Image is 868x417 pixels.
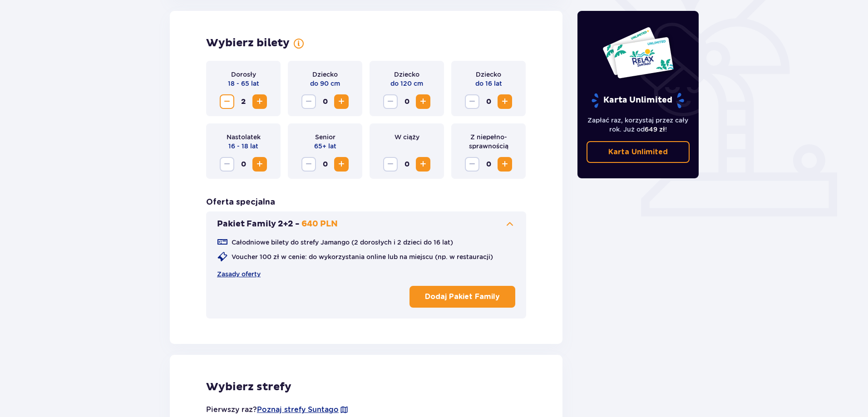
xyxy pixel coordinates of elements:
p: Dziecko [312,70,338,79]
button: Increase [334,157,349,172]
p: Karta Unlimited [591,93,685,108]
p: Voucher 100 zł w cenie: do wykorzystania online lub na miejscu (np. w restauracji) [232,252,493,261]
p: W ciąży [395,132,419,142]
button: Increase [416,94,430,109]
p: Pierwszy raz? [206,405,349,415]
span: 0 [399,94,414,109]
span: 0 [318,94,332,109]
span: 0 [481,94,496,109]
p: do 90 cm [310,79,340,88]
button: Increase [334,94,349,109]
a: Karta Unlimited [587,141,690,163]
p: Dziecko [394,70,419,79]
p: Dziecko [476,70,501,79]
p: Zapłać raz, korzystaj przez cały rok. Już od ! [587,116,690,134]
a: Zasady oferty [217,270,261,279]
button: Decrease [301,157,316,172]
p: 65+ lat [314,142,336,151]
p: Wybierz strefy [206,380,526,394]
p: Oferta specjalna [206,197,275,208]
button: Decrease [383,94,398,109]
button: Decrease [383,157,398,172]
span: 2 [236,94,251,109]
button: Decrease [465,157,479,172]
button: Increase [498,157,512,172]
span: 0 [399,157,414,172]
p: 640 PLN [301,219,338,230]
p: do 120 cm [390,79,423,88]
p: do 16 lat [475,79,502,88]
span: 0 [481,157,496,172]
p: Karta Unlimited [608,147,668,157]
button: Decrease [220,157,234,172]
span: 0 [318,157,332,172]
button: Increase [498,94,512,109]
p: Nastolatek [227,132,261,142]
p: Całodniowe bilety do strefy Jamango (2 dorosłych i 2 dzieci do 16 lat) [232,238,453,247]
button: Increase [416,157,430,172]
a: Poznaj strefy Suntago [257,405,339,415]
button: Decrease [220,94,234,109]
button: Decrease [301,94,316,109]
button: Increase [252,94,267,109]
p: Dodaj Pakiet Family [425,292,500,302]
p: 16 - 18 lat [228,142,258,151]
span: 0 [236,157,251,172]
button: Decrease [465,94,479,109]
button: Dodaj Pakiet Family [409,286,515,308]
p: Pakiet Family 2+2 - [217,219,300,230]
span: 649 zł [645,126,665,133]
p: Wybierz bilety [206,36,290,50]
p: 18 - 65 lat [228,79,259,88]
button: Pakiet Family 2+2 -640 PLN [217,219,515,230]
p: Z niepełno­sprawnością [459,132,518,151]
p: Senior [315,132,335,142]
button: Increase [252,157,267,172]
p: Dorosły [231,70,256,79]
